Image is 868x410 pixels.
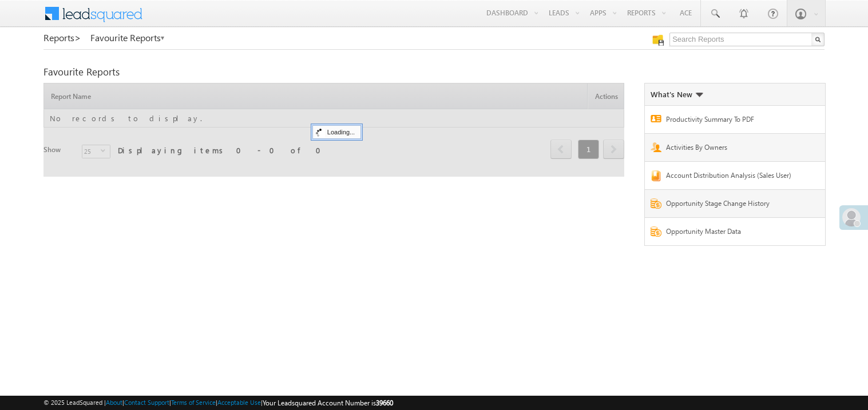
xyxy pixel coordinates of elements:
[651,115,661,122] img: Report
[376,399,393,407] span: 39660
[124,399,169,406] a: Contact Support
[666,142,800,156] a: Activities By Owners
[651,226,661,237] img: Report
[74,31,81,44] span: >
[217,399,261,406] a: Acceptable Use
[171,399,216,406] a: Terms of Service
[90,33,165,43] a: Favourite Reports
[666,114,800,128] a: Productivity Summary To PDF
[43,397,393,408] span: © 2025 LeadSquared | | | | |
[312,125,361,139] div: Loading...
[666,198,800,212] a: Opportunity Stage Change History
[651,142,661,152] img: Report
[651,198,661,209] img: Report
[666,226,800,240] a: Opportunity Master Data
[263,399,393,407] span: Your Leadsquared Account Number is
[695,93,703,97] img: What's new
[43,33,81,43] a: Reports>
[106,399,122,406] a: About
[666,170,800,184] a: Account Distribution Analysis (Sales User)
[652,34,664,46] img: Manage all your saved reports!
[43,67,825,77] div: Favourite Reports
[651,89,703,99] div: What's New
[669,33,825,46] input: Search Reports
[651,170,661,181] img: Report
